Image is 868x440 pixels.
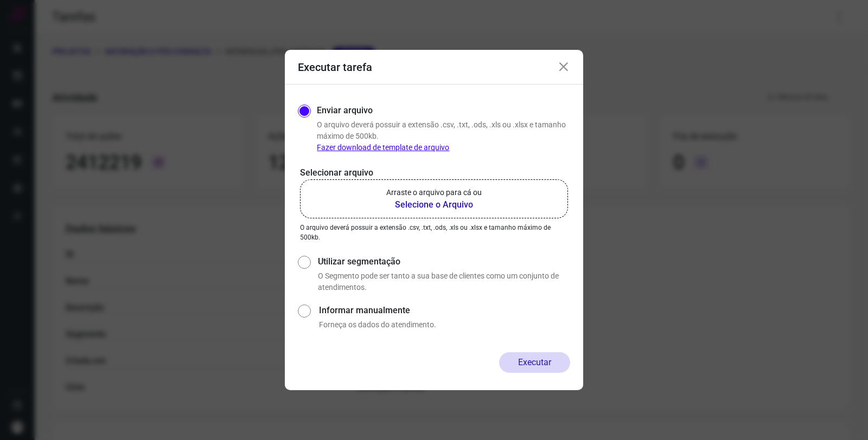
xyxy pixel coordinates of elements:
[317,104,373,117] label: Enviar arquivo
[317,119,570,153] p: O arquivo deverá possuir a extensão .csv, .txt, .ods, .xls ou .xlsx e tamanho máximo de 500kb.
[317,143,449,152] a: Fazer download de template de arquivo
[319,319,570,331] p: Forneça os dados do atendimento.
[386,187,482,198] p: Arraste o arquivo para cá ou
[319,304,570,317] label: Informar manualmente
[318,255,570,268] label: Utilizar segmentação
[300,223,568,242] p: O arquivo deverá possuir a extensão .csv, .txt, .ods, .xls ou .xlsx e tamanho máximo de 500kb.
[298,61,372,74] h3: Executar tarefa
[300,166,568,179] p: Selecionar arquivo
[499,352,570,373] button: Executar
[318,270,570,293] p: O Segmento pode ser tanto a sua base de clientes como um conjunto de atendimentos.
[386,198,482,211] b: Selecione o Arquivo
